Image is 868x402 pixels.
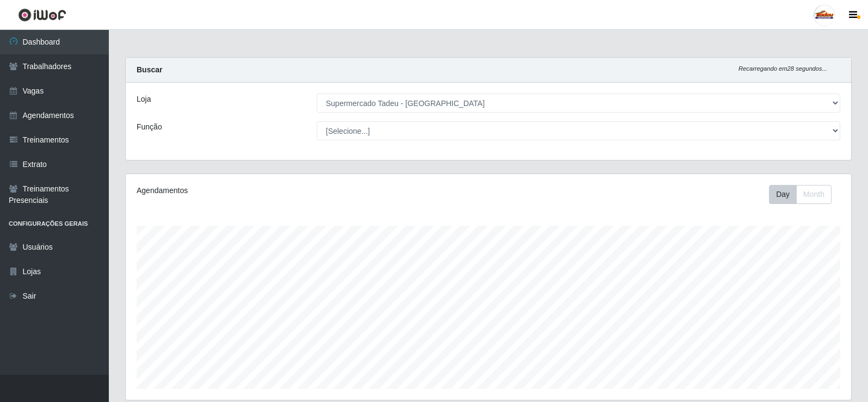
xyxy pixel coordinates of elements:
[769,185,797,204] button: Day
[769,185,832,204] div: First group
[137,185,420,196] div: Agendamentos
[796,185,832,204] button: Month
[137,121,162,133] label: Função
[18,8,66,22] img: CoreUI Logo
[137,94,151,105] label: Loja
[769,185,840,204] div: Toolbar with button groups
[738,65,827,72] i: Recarregando em 28 segundos...
[137,65,162,74] strong: Buscar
